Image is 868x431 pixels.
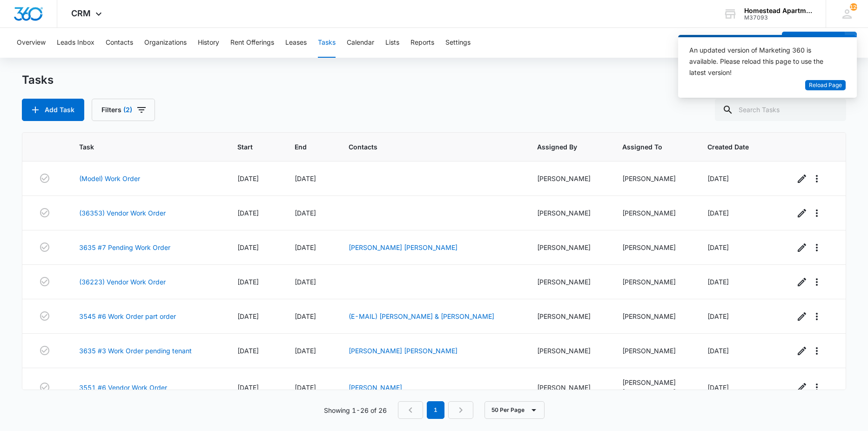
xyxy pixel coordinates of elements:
button: Organizations [144,28,187,58]
button: Filters(2) [92,99,155,121]
div: [PERSON_NAME] [622,277,685,287]
a: 3635 #7 Pending Work Order [79,242,170,252]
div: [PERSON_NAME] [622,377,685,387]
div: [PERSON_NAME] [622,174,685,183]
div: [PERSON_NAME] [537,346,600,356]
div: notifications count [850,3,857,11]
span: [DATE] [237,209,259,217]
span: Start [237,142,259,152]
span: [DATE] [237,243,259,251]
div: [PERSON_NAME] [537,383,600,392]
span: [DATE] [295,175,316,182]
div: account id [744,14,812,21]
span: [DATE] [707,243,729,251]
nav: Pagination [398,401,473,419]
span: [DATE] [237,312,259,320]
a: 3545 #6 Work Order part order [79,311,176,321]
div: An updated version of Marketing 360 is available. Please reload this page to use the latest version! [689,45,834,78]
a: (E-MAIL) [PERSON_NAME] & [PERSON_NAME] [349,312,494,320]
button: Contacts [106,28,133,58]
div: [PERSON_NAME] [537,208,600,218]
p: Showing 1-26 of 26 [324,405,387,415]
em: 1 [427,401,444,419]
span: Assigned By [537,142,586,152]
button: Calendar [347,28,374,58]
span: Assigned To [622,142,672,152]
span: [DATE] [707,175,729,182]
a: [PERSON_NAME] [PERSON_NAME] [349,243,458,251]
button: 50 Per Page [484,401,545,419]
span: [DATE] [295,347,316,355]
span: [DATE] [237,175,259,182]
span: [DATE] [237,384,259,391]
span: [DATE] [295,278,316,286]
span: [DATE] [295,312,316,320]
span: (2) [123,107,132,113]
button: Add Contact [782,32,845,54]
div: [PERSON_NAME] [622,311,685,321]
div: [PERSON_NAME] [622,346,685,356]
h1: Tasks [22,73,54,87]
span: [DATE] [237,278,259,286]
input: Search Tasks [715,99,846,121]
a: [PERSON_NAME] [PERSON_NAME] [349,347,458,355]
span: [DATE] [707,278,729,286]
span: Reload Page [809,81,842,90]
button: Rent Offerings [230,28,274,58]
button: Lists [385,28,399,58]
div: [PERSON_NAME] [537,311,600,321]
div: [PERSON_NAME] [622,208,685,218]
span: 129 [850,3,857,11]
span: [DATE] [707,384,729,391]
span: [DATE] [295,209,316,217]
button: Reload Page [805,80,846,91]
button: Tasks [318,28,336,58]
span: [DATE] [237,347,259,355]
button: Reports [410,28,434,58]
a: 3635 #3 Work Order pending tenant [79,346,192,356]
button: Settings [445,28,471,58]
button: Add Task [22,99,84,121]
div: [PERSON_NAME] [537,174,600,183]
span: Contacts [349,142,501,152]
span: CRM [71,8,91,18]
button: Overview [17,28,46,58]
span: Task [79,142,201,152]
div: [PERSON_NAME] [622,242,685,252]
span: [DATE] [295,384,316,391]
a: 3551 #6 Vendor Work Order [79,383,167,392]
button: Leases [285,28,307,58]
div: account name [744,7,812,14]
button: Leads Inbox [57,28,94,58]
span: [DATE] [707,209,729,217]
a: (36353) Vendor Work Order [79,208,166,218]
span: Created Date [707,142,758,152]
div: [PERSON_NAME] [537,277,600,287]
a: [PERSON_NAME] [349,384,402,391]
div: [PERSON_NAME] [622,387,685,397]
div: [PERSON_NAME] [537,242,600,252]
span: [DATE] [707,312,729,320]
span: End [295,142,313,152]
a: (Model) Work Order [79,174,140,183]
span: [DATE] [295,243,316,251]
a: (36223) Vendor Work Order [79,277,166,287]
button: History [198,28,219,58]
span: [DATE] [707,347,729,355]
